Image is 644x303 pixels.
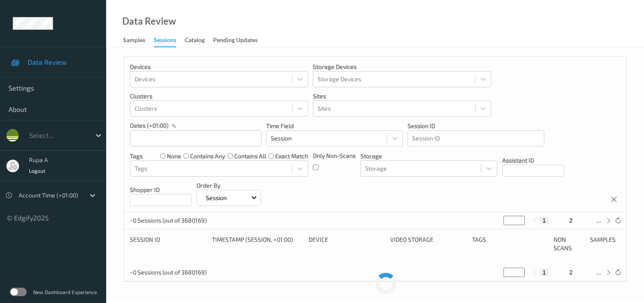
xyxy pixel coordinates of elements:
p: Assistant ID [502,156,564,165]
button: 1 [540,269,548,276]
p: Storage Devices [313,63,491,71]
a: Samples [123,34,154,46]
div: Pending Updates [213,36,258,46]
div: Samples [123,36,145,46]
div: Samples [590,235,620,252]
button: 2 [567,269,575,276]
button: 2 [567,217,575,224]
button: ... [593,269,604,276]
p: ~0 Sessions (out of 3680169) [130,216,207,225]
p: Sites [313,92,491,100]
div: Catalog [185,36,205,46]
div: Video Storage [390,235,466,252]
div: Sessions [154,36,176,47]
a: Pending Updates [213,34,266,46]
p: Only Non-Scans [313,151,356,160]
p: ~0 Sessions (out of 3680169) [130,268,207,277]
p: Storage [360,152,497,160]
p: Devices [130,63,308,71]
button: 1 [540,217,548,224]
label: exact match [275,152,308,160]
button: ... [593,217,604,224]
p: Order By [197,181,261,190]
label: none [167,152,181,160]
p: Session ID [408,122,544,130]
div: Timestamp (Session, +01:00) [212,235,303,252]
div: Session ID [130,235,206,252]
a: Catalog [185,34,213,46]
p: Session [203,194,230,202]
div: Non Scans [554,235,584,252]
a: Sessions [154,34,185,47]
div: Device [309,235,385,252]
p: Time Field [266,122,403,130]
div: Data Review [122,17,176,26]
p: Tags [130,152,143,160]
div: Tags [472,235,548,252]
label: contains all [234,152,266,160]
label: contains any [190,152,225,160]
p: Clusters [130,92,308,100]
p: dates (+01:00) [130,121,169,130]
p: Shopper ID [130,186,192,194]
